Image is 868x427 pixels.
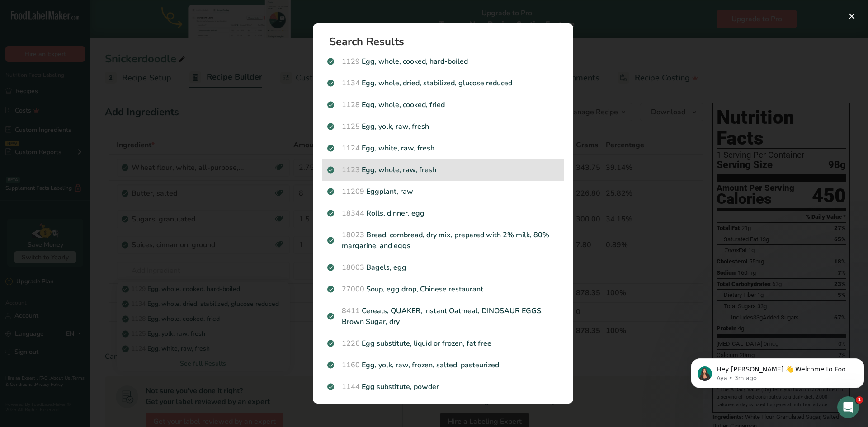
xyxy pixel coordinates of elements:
span: 1125 [342,122,360,131]
span: 8411 [342,306,360,316]
p: Egg, yolk, raw, frozen, salted, pasteurized [327,360,559,371]
span: 18003 [342,263,364,272]
p: Eggplant, raw [327,186,559,197]
p: Egg, whole, cooked, fried [327,99,559,110]
p: Bread, cornbread, dry mix, prepared with 2% milk, 80% margarine, and eggs [327,230,559,251]
span: 27000 [342,284,364,294]
p: Egg substitute, powder [327,381,559,392]
p: Egg substitute, liquid or frozen, fat free [327,338,559,349]
iframe: Intercom notifications message [687,339,868,403]
span: 1144 [342,382,360,392]
p: Egg, whole, dried, stabilized, glucose reduced [327,78,559,89]
span: 1129 [342,56,360,66]
p: Egg, yolk, dried [327,403,559,414]
span: 18023 [342,230,364,240]
p: Egg, whole, raw, fresh [327,164,559,175]
p: Rolls, dinner, egg [327,208,559,219]
h1: Search Results [329,36,564,47]
span: 1128 [342,100,360,110]
p: Cereals, QUAKER, Instant Oatmeal, DINOSAUR EGGS, Brown Sugar, dry [327,305,559,327]
p: Egg, white, raw, fresh [327,143,559,154]
span: 1226 [342,338,360,348]
span: 1 [856,396,863,404]
span: 1160 [342,360,360,370]
iframe: Intercom live chat [837,396,859,418]
span: 1123 [342,165,360,175]
p: Egg, whole, cooked, hard-boiled [327,56,559,67]
p: Soup, egg drop, Chinese restaurant [327,284,559,295]
span: 1124 [342,143,360,153]
span: 11209 [342,187,364,197]
span: 18344 [342,208,364,218]
p: Egg, yolk, raw, fresh [327,121,559,132]
p: Bagels, egg [327,262,559,273]
span: 1134 [342,78,360,88]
